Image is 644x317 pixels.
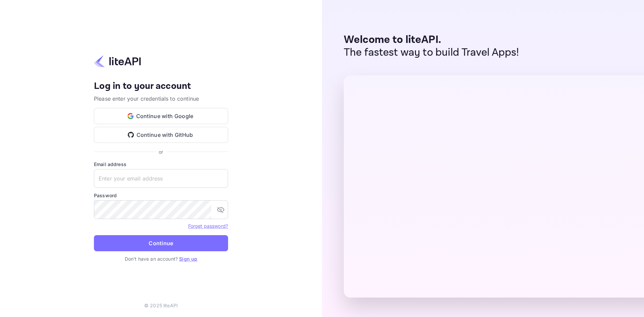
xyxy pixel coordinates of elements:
p: Welcome to liteAPI. [344,34,519,46]
input: Enter your email address [94,169,228,188]
a: Forget password? [188,223,228,229]
p: © 2025 liteAPI [144,302,178,309]
label: Email address [94,161,228,168]
button: Continue with GitHub [94,127,228,143]
a: Sign up [179,256,197,262]
button: Continue [94,235,228,251]
p: Don't have an account? [94,255,228,262]
p: Please enter your credentials to continue [94,95,228,103]
button: Continue with Google [94,108,228,124]
label: Password [94,192,228,199]
p: The fastest way to build Travel Apps! [344,46,519,59]
img: liteapi [94,55,141,68]
button: toggle password visibility [214,203,227,216]
h4: Log in to your account [94,81,228,92]
p: or [159,148,163,155]
a: Forget password? [188,222,228,229]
